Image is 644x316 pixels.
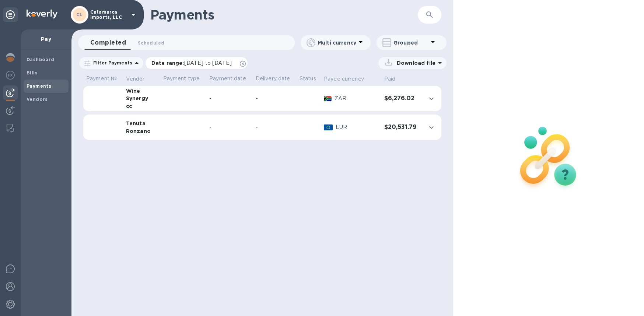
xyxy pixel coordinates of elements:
[324,75,374,83] span: Payee currency
[209,95,250,102] div: -
[256,75,294,82] p: Delivery date
[256,95,294,102] div: -
[209,123,250,131] div: -
[90,38,126,48] span: Completed
[27,96,48,102] b: Vendors
[90,10,127,20] p: Catamarca Imports, LLC
[335,95,378,102] p: ZAR
[6,71,15,80] img: Foreign exchange
[426,93,437,104] button: expand row
[126,75,154,83] span: Vendor
[146,57,248,69] div: Date range:[DATE] to [DATE]
[256,123,294,131] div: -
[138,39,164,47] span: Scheduled
[426,122,437,133] button: expand row
[384,75,396,83] p: Paid
[184,60,232,66] span: [DATE] to [DATE]
[27,10,57,18] img: Logo
[126,127,157,135] div: Ronzano
[209,75,250,82] p: Payment date
[126,95,157,102] div: Synergy
[27,70,38,76] b: Bills
[393,39,428,46] p: Grouped
[151,59,235,67] p: Date range :
[384,95,420,102] h3: $6,276.02
[150,7,418,22] h1: Payments
[318,39,356,46] p: Multi currency
[384,75,405,83] span: Paid
[126,75,145,83] p: Vendor
[27,83,51,89] b: Payments
[126,120,157,127] div: Tenuta
[163,75,204,82] p: Payment type
[336,123,378,131] p: EUR
[76,12,83,17] b: CL
[126,87,157,95] div: Wine
[324,96,332,101] img: ZAR
[3,7,18,22] div: Unpin categories
[126,102,157,110] div: cc
[394,59,435,67] p: Download file
[324,75,364,83] p: Payee currency
[90,60,132,66] p: Filter Payments
[86,75,120,82] p: Payment №
[27,57,55,62] b: Dashboard
[384,124,420,131] h3: $20,531.79
[300,75,318,82] p: Status
[27,35,66,43] p: Pay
